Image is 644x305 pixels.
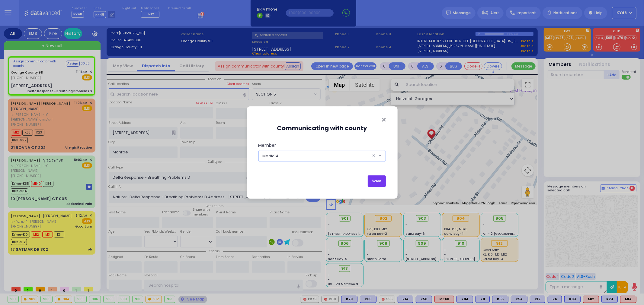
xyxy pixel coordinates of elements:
button: Save [368,175,386,187]
h5: Communicating with county [258,124,386,133]
label: Member [258,142,276,149]
span: Medic14 [258,150,386,162]
span: Medic14 [259,150,377,161]
span: Remove all items [373,155,375,157]
button: Close [382,117,386,122]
